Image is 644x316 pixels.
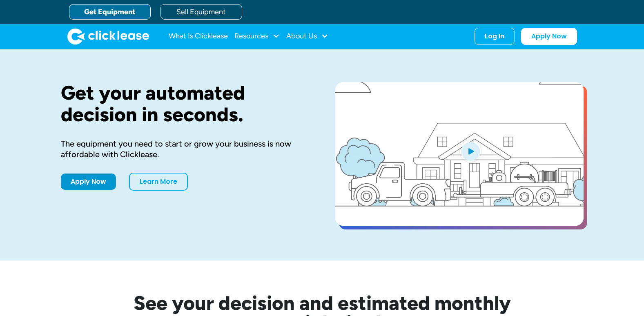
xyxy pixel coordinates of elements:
[335,82,584,226] a: open lightbox
[286,28,328,45] div: About Us
[129,173,188,191] a: Learn More
[485,32,504,40] div: Log In
[160,4,242,20] a: Sell Equipment
[61,174,116,190] a: Apply Now
[169,28,228,45] a: What Is Clicklease
[459,140,481,162] img: Blue play button logo on a light blue circular background
[67,28,149,45] img: Clicklease logo
[521,28,577,45] a: Apply Now
[69,4,151,20] a: Get Equipment
[61,138,309,160] div: The equipment you need to start or grow your business is now affordable with Clicklease.
[67,28,149,45] a: home
[61,82,309,125] h1: Get your automated decision in seconds.
[234,28,280,45] div: Resources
